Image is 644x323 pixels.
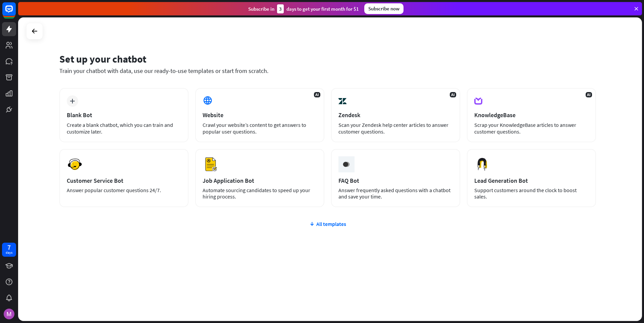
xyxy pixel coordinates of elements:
[277,4,284,13] div: 3
[474,122,589,135] div: Scrap your KnowledgeBase articles to answer customer questions.
[59,221,596,227] div: All templates
[6,250,12,255] div: days
[586,92,592,97] span: AI
[248,4,359,13] div: Subscribe in days to get your first month for $1
[67,187,181,193] div: Answer popular customer questions 24/7.
[59,67,596,75] div: Train your chatbot with data, use our ready-to-use templates or start from scratch.
[450,92,456,97] span: AI
[203,111,317,119] div: Website
[67,111,181,119] div: Blank Bot
[203,187,317,200] div: Automate sourcing candidates to speed up your hiring process.
[474,111,589,119] div: KnowledgeBase
[474,177,589,184] div: Lead Generation Bot
[474,187,589,200] div: Support customers around the clock to boost sales.
[203,122,317,135] div: Crawl your website’s content to get answers to popular user questions.
[364,3,404,14] div: Subscribe now
[203,177,317,184] div: Job Application Bot
[338,122,453,135] div: Scan your Zendesk help center articles to answer customer questions.
[67,177,181,184] div: Customer Service Bot
[70,99,75,103] i: plus
[67,122,181,135] div: Create a blank chatbot, which you can train and customize later.
[314,92,320,97] span: AI
[7,244,11,250] div: 7
[338,177,453,184] div: FAQ Bot
[340,158,353,171] img: ceee058c6cabd4f577f8.gif
[59,53,596,65] div: Set up your chatbot
[2,243,16,257] a: 7 days
[338,111,453,119] div: Zendesk
[338,187,453,200] div: Answer frequently asked questions with a chatbot and save your time.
